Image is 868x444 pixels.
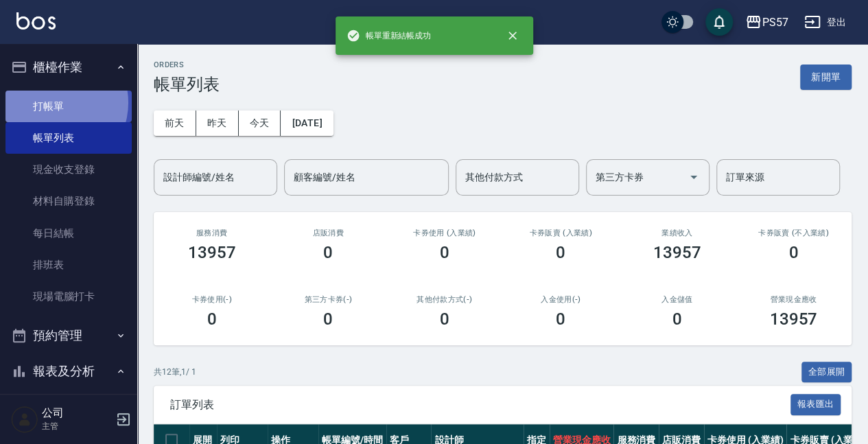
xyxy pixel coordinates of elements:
h2: 卡券使用(-) [170,295,254,304]
button: 櫃檯作業 [5,49,132,85]
h3: 13957 [769,309,817,329]
h3: 帳單列表 [154,75,220,94]
button: 登出 [799,10,852,35]
a: 報表匯出 [790,397,841,410]
h2: 入金儲值 [635,295,719,304]
button: 新開單 [800,65,852,90]
a: 材料自購登錄 [5,185,132,217]
h3: 13957 [653,243,701,262]
h3: 0 [556,243,565,262]
h2: 卡券販賣 (入業績) [519,229,603,237]
h2: 卡券使用 (入業績) [403,229,486,237]
button: close [497,21,528,51]
p: 共 12 筆, 1 / 1 [154,366,196,378]
button: 昨天 [196,110,239,136]
h3: 0 [672,309,682,329]
button: 報表匯出 [790,394,841,415]
a: 新開單 [800,70,852,83]
a: 帳單列表 [5,122,132,154]
span: 訂單列表 [170,398,790,412]
h3: 0 [323,243,333,262]
h3: 13957 [188,243,236,262]
button: 全部展開 [801,362,852,383]
button: 報表及分析 [5,353,132,389]
button: 今天 [239,110,281,136]
h3: 0 [323,309,333,329]
h2: 業績收入 [635,229,719,237]
div: PS57 [762,14,788,31]
a: 排班表 [5,249,132,281]
button: [DATE] [281,110,333,136]
h3: 服務消費 [170,229,254,237]
button: 預約管理 [5,318,132,353]
h3: 0 [556,309,565,329]
h2: 營業現金應收 [752,295,836,304]
a: 打帳單 [5,91,132,122]
button: save [705,8,733,36]
a: 現金收支登錄 [5,154,132,185]
span: 帳單重新結帳成功 [347,29,432,43]
h2: 第三方卡券(-) [287,295,371,304]
h2: 入金使用(-) [519,295,603,304]
h3: 0 [207,309,217,329]
button: PS57 [740,8,793,36]
img: Person [11,406,38,433]
h2: 其他付款方式(-) [403,295,486,304]
a: 現場電腦打卡 [5,281,132,312]
img: Logo [16,12,56,30]
h2: 店販消費 [287,229,371,237]
h3: 0 [788,243,798,262]
h3: 0 [440,309,449,329]
button: Open [683,166,705,188]
h2: ORDERS [154,60,220,69]
h2: 卡券販賣 (不入業績) [752,229,836,237]
h3: 0 [440,243,449,262]
a: 每日結帳 [5,218,132,249]
button: 前天 [154,110,196,136]
p: 主管 [42,420,112,432]
h5: 公司 [42,406,112,420]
